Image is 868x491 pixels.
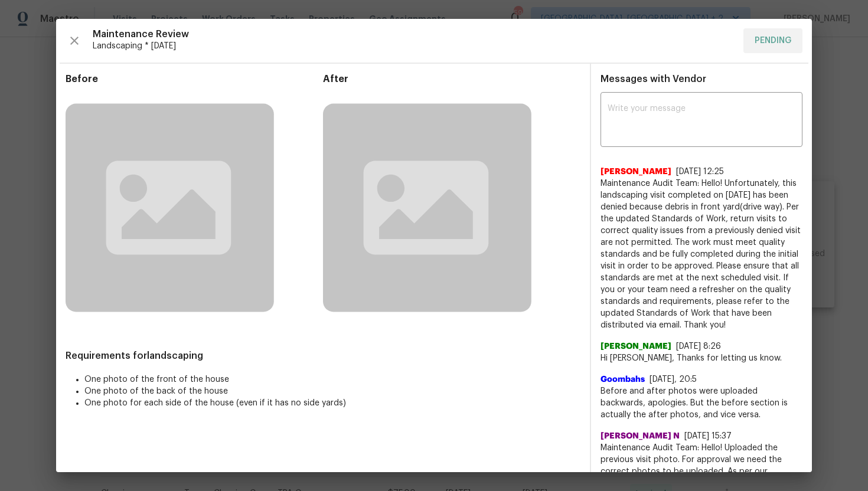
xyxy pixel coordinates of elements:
[601,178,802,331] span: Maintenance Audit Team: Hello! Unfortunately, this landscaping visit completed on [DATE] has been...
[84,385,580,397] li: One photo of the back of the house
[84,374,580,385] li: One photo of the front of the house
[601,385,802,421] span: Before and after photos were uploaded backwards, apologies. But the before section is actually th...
[601,166,671,178] span: [PERSON_NAME]
[93,40,734,52] span: Landscaping * [DATE]
[601,352,802,364] span: Hi [PERSON_NAME], Thanks for letting us know.
[93,28,734,40] span: Maintenance Review
[66,350,580,362] span: Requirements for landscaping
[66,73,323,85] span: Before
[650,375,697,384] span: [DATE], 20:5
[601,374,645,385] span: Goombahs
[323,73,580,85] span: After
[676,168,724,176] span: [DATE] 12:25
[676,342,721,351] span: [DATE] 8:26
[601,430,680,442] span: [PERSON_NAME] N
[684,432,732,440] span: [DATE] 15:37
[601,74,706,84] span: Messages with Vendor
[601,341,671,352] span: [PERSON_NAME]
[84,397,580,409] li: One photo for each side of the house (even if it has no side yards)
